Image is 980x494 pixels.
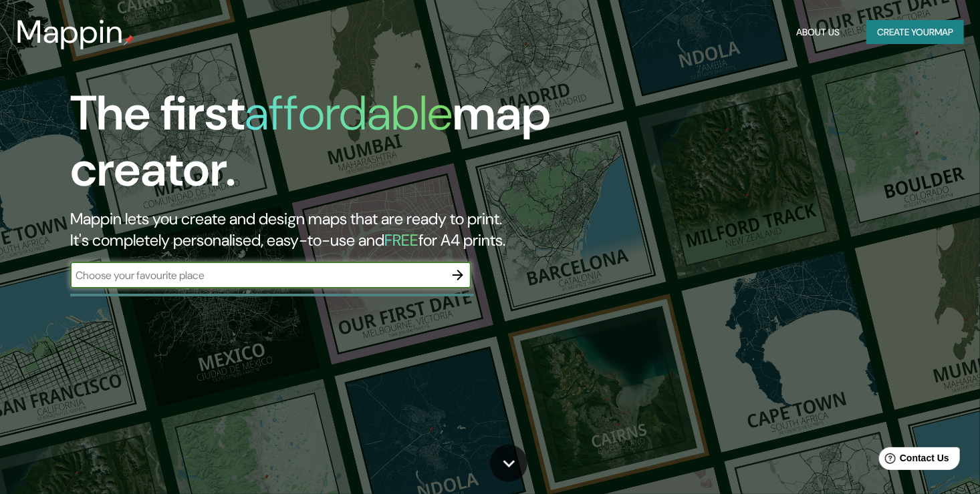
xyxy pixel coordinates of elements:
[384,230,418,250] h5: FREE
[16,13,124,51] h3: Mappin
[70,208,560,251] h2: Mappin lets you create and design maps that are ready to print. It's completely personalised, eas...
[245,82,453,144] h1: affordable
[791,20,845,45] button: About Us
[124,35,134,45] img: mappin-pin
[866,20,964,45] button: Create yourmap
[70,85,560,208] h1: The first map creator.
[861,442,965,479] iframe: Help widget launcher
[70,268,445,283] input: Choose your favourite place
